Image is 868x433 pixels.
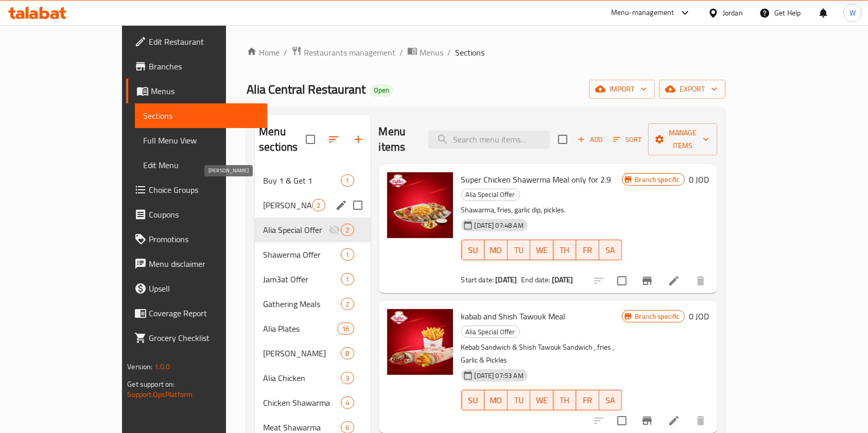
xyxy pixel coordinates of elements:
[552,129,574,150] span: Select section
[255,341,370,366] div: [PERSON_NAME]8
[553,240,577,260] button: TH
[334,197,349,213] button: edit
[613,134,641,146] span: Sort
[321,127,346,152] span: Sort sections
[656,127,709,152] span: Manage items
[455,46,484,59] span: Sections
[304,46,395,59] span: Restaurants management
[668,275,680,287] a: Edit menu item
[611,410,633,431] span: Select to update
[263,372,341,384] div: Alia Chicken
[341,373,353,383] span: 3
[495,273,517,286] b: [DATE]
[341,248,354,261] div: items
[631,312,684,321] span: Branch specific
[263,322,337,335] span: Alia Plates
[263,199,312,211] span: [PERSON_NAME]
[247,46,725,59] nav: breadcrumb
[558,393,572,408] span: TH
[151,85,259,97] span: Menus
[461,326,520,338] div: Alia Special Offer
[589,80,655,99] button: import
[341,423,353,432] span: 6
[126,227,267,251] a: Promotions
[688,408,713,433] button: delete
[127,360,152,373] span: Version:
[149,60,259,73] span: Branches
[462,326,519,338] span: Alia Special Offer
[521,273,550,286] span: End date:
[512,393,527,408] span: TU
[659,80,725,99] button: export
[135,153,267,177] a: Edit Menu
[313,201,324,210] span: 2
[263,347,341,359] div: Tawasy Alia
[576,240,599,260] button: FR
[597,83,647,96] span: import
[338,324,353,334] span: 16
[341,176,353,186] span: 1
[603,243,618,258] span: SA
[135,128,267,153] a: Full Menu View
[387,172,453,238] img: Super Chicken Shawerma Meal only for 2.9
[530,240,553,260] button: WE
[263,298,341,310] span: Gathering Meals
[461,204,622,217] p: Shawarma, fries, garlic dip, pickles.
[484,390,508,410] button: MO
[255,390,370,415] div: Chicken Shawarma4
[461,309,566,324] span: kabab and Shish Tawouk Meal
[263,248,341,261] span: Shawerma Offer
[370,86,393,95] span: Open
[689,309,709,323] h6: 0 JOD
[247,78,366,101] span: Alia Central Restaurant
[143,110,259,122] span: Sections
[580,243,595,258] span: FR
[149,184,259,196] span: Choice Groups
[143,134,259,147] span: Full Menu View
[154,360,170,373] span: 1.0.0
[606,132,648,148] span: Sort items
[341,298,354,310] div: items
[461,189,520,201] div: Alia Special Offer
[341,349,353,358] span: 8
[466,393,480,408] span: SU
[688,268,713,293] button: delete
[263,224,328,236] span: Alia Special Offer
[341,275,353,284] span: 1
[428,131,550,149] input: search
[489,393,504,408] span: MO
[259,124,305,155] h2: Menu sections
[471,371,528,381] span: [DATE] 07:53 AM
[387,309,453,375] img: kabab and Shish Tawouk Meal
[149,208,259,221] span: Coupons
[599,240,622,260] button: SA
[471,221,528,230] span: [DATE] 07:48 AM
[263,396,341,409] div: Chicken Shawarma
[580,393,595,408] span: FR
[462,189,519,201] span: Alia Special Offer
[263,174,341,187] span: Buy 1 & Get 1
[341,398,353,408] span: 4
[489,243,504,258] span: MO
[447,46,451,59] li: /
[126,79,267,103] a: Menus
[263,347,341,359] span: [PERSON_NAME]
[484,240,508,260] button: MO
[341,299,353,309] span: 2
[143,159,259,171] span: Edit Menu
[466,243,480,258] span: SU
[407,46,443,59] a: Menus
[341,372,354,384] div: items
[126,29,267,54] a: Edit Restaurant
[574,132,606,148] span: Add item
[149,35,259,48] span: Edit Restaurant
[370,84,393,97] div: Open
[635,268,659,293] button: Branch-specific-item
[574,132,606,148] button: Add
[127,388,193,401] a: Support.OpsPlatform
[341,174,354,187] div: items
[255,292,370,316] div: Gathering Meals2
[576,134,604,146] span: Add
[508,240,531,260] button: TU
[603,393,618,408] span: SA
